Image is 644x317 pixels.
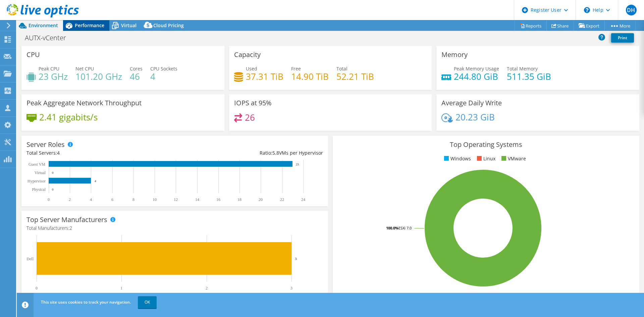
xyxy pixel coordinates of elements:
text: 18 [237,197,241,202]
span: Peak Memory Usage [454,65,499,72]
span: Environment [29,22,58,29]
text: 12 [174,197,178,202]
span: Net CPU [75,65,94,72]
h3: Peak Aggregate Network Throughput [26,99,142,107]
span: Total Memory [507,65,538,72]
text: 2 [206,286,208,290]
div: Total Servers: [26,149,175,157]
li: VMware [500,155,526,162]
h4: 101.20 GHz [75,73,122,80]
span: CPU Sockets [150,65,177,72]
h4: 52.21 TiB [336,73,374,80]
text: 16 [216,197,220,202]
text: 8 [132,197,135,202]
text: 1 [120,286,122,290]
h3: Capacity [234,51,261,58]
span: Used [246,65,257,72]
svg: \n [584,7,590,13]
h3: IOPS at 95% [234,99,272,107]
text: 0 [52,171,54,174]
text: 0 [52,188,54,191]
a: Export [574,20,605,31]
text: 10 [153,197,157,202]
text: 4 [95,179,96,183]
li: Windows [442,155,471,162]
span: Peak CPU [39,65,59,72]
h4: 26 [245,114,255,121]
a: Share [546,20,574,31]
h4: 46 [130,73,143,80]
h4: Total Manufacturers: [26,224,323,232]
text: Hypervisor [28,179,46,183]
text: 24 [301,197,305,202]
h3: Top Server Manufacturers [26,216,107,223]
span: 4 [57,150,60,156]
text: 0 [36,286,38,290]
h3: Average Daily Write [441,99,502,107]
h4: 511.35 GiB [507,73,551,80]
text: 4 [90,197,92,202]
span: Virtual [121,22,137,29]
text: 23 [296,163,299,166]
h4: 4 [150,73,177,80]
h4: 23 GHz [39,73,68,80]
h3: Top Operating Systems [338,141,634,148]
text: 3 [290,286,292,290]
h3: CPU [26,51,40,58]
h4: 244.80 GiB [454,73,499,80]
h4: 20.23 GiB [455,113,495,121]
span: 5.8 [272,150,279,156]
li: Linux [475,155,495,162]
a: Reports [515,20,547,31]
span: DH [626,5,637,15]
span: Free [291,65,301,72]
h4: 2.41 gigabits/s [39,113,98,121]
text: 2 [69,197,71,202]
text: Virtual [35,170,46,175]
tspan: 100.0% [386,225,398,230]
h1: AUTX-vCenter [22,34,76,42]
span: Cloud Pricing [153,22,184,29]
h3: Server Roles [26,141,65,148]
span: This site uses cookies to track your navigation. [41,299,131,305]
text: 0 [48,197,50,202]
text: 6 [111,197,113,202]
h3: Memory [441,51,468,58]
text: Guest VM [29,162,45,167]
span: 2 [69,225,72,231]
h4: 37.31 TiB [246,73,283,80]
span: Cores [130,65,143,72]
div: Ratio: VMs per Hypervisor [175,149,323,157]
h4: 14.90 TiB [291,73,329,80]
text: Dell [26,257,34,261]
tspan: ESXi 7.0 [398,225,412,230]
a: More [604,20,636,31]
a: Print [611,33,634,43]
text: 20 [259,197,263,202]
text: 22 [280,197,284,202]
span: Performance [75,22,104,29]
span: Total [336,65,347,72]
text: 14 [195,197,199,202]
text: Physical [32,187,46,192]
a: OK [138,296,157,308]
text: 3 [295,257,297,261]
